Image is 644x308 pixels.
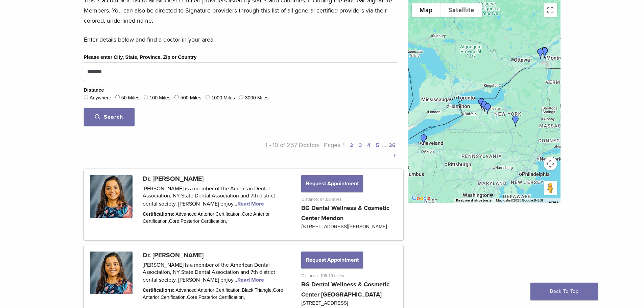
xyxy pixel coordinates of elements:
[149,94,170,102] label: 100 Miles
[416,132,432,148] div: Dr. Laura Walsh
[532,46,549,62] div: Dr. Nicolas Cohen
[181,94,201,102] label: 500 Miles
[84,87,104,94] legend: Distance
[301,252,363,268] button: Request Appointment
[536,44,553,60] div: Dr. Katy Yacovitch
[350,142,353,149] a: 2
[412,3,440,17] button: Show street map
[547,200,558,204] a: Terms (opens in new tab)
[84,108,135,126] button: Search
[382,141,386,149] span: …
[480,100,496,117] div: Dr. Svetlana Yurovskiy
[530,283,598,300] a: Back To Top
[319,140,398,160] p: Pages
[496,198,543,202] span: Map data ©2025 Google, INEGI
[376,142,379,149] a: 5
[90,94,111,102] label: Anywhere
[211,94,235,102] label: 1000 Miles
[245,94,269,102] label: 3000 Miles
[410,194,432,203] a: Open this area in Google Maps (opens a new window)
[507,113,524,129] div: Dr. Michelle Gifford
[389,142,396,149] a: 26
[537,44,553,61] div: Dr. Marie-France Roux
[473,95,490,112] div: Dr. Bhumija Gupta
[95,114,123,120] span: Search
[476,98,493,114] div: Dr. Bhumija Gupta
[536,45,553,61] div: Dr. Taras Konanec
[359,142,362,149] a: 3
[301,175,363,192] button: Request Appointment
[343,142,344,149] a: 1
[241,140,320,160] p: 1 - 10 of 257 Doctors
[544,3,557,17] button: Toggle fullscreen view
[410,194,432,203] img: Google
[544,181,557,195] button: Drag Pegman onto the map to open Street View
[456,198,492,203] button: Keyboard shortcuts
[121,94,140,102] label: 50 Miles
[84,54,197,61] label: Please enter City, State, Province, Zip or Country
[544,157,557,170] button: Map camera controls
[440,3,482,17] button: Show satellite imagery
[367,142,371,149] a: 4
[84,34,398,45] p: Enter details below and find a doctor in your area.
